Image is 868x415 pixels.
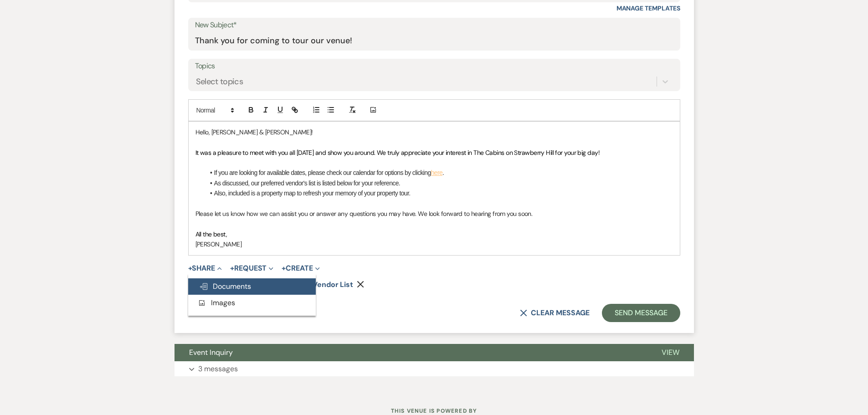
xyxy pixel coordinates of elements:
label: Topics [195,60,673,73]
span: + [188,265,192,272]
span: + [230,265,234,272]
a: here [431,169,442,176]
button: Images [188,295,316,311]
li: As discussed, our preferred vendor's list is listed below for your reference. [205,178,673,188]
p: Hello, [PERSON_NAME] & [PERSON_NAME]! [195,127,673,137]
a: Manage Templates [616,4,680,12]
li: Also, included is a property map to refresh your memory of your property tour. [205,188,673,198]
button: View [647,344,694,361]
span: It was a pleasure to meet with you all [DATE] and show you around. We truly appreciate your inter... [195,149,600,157]
span: All the best, [195,230,227,238]
p: 3 messages [198,363,238,375]
li: If you are looking for available dates, please check our calendar for options by clicking . [205,168,673,178]
button: Request [230,265,273,272]
p: Please let us know how we can assist you or answer any questions you may have. We look forward to... [195,209,673,219]
button: Clear message [520,309,589,317]
label: New Subject* [195,19,673,32]
span: Event Inquiry [189,348,233,357]
button: Create [282,265,319,272]
button: Documents [188,278,316,295]
span: Documents [199,282,251,291]
div: Select topics [196,75,243,87]
span: View [662,348,679,357]
span: Images [197,298,235,307]
button: 3 messages [175,361,694,377]
p: [PERSON_NAME] [195,239,673,249]
span: + [282,265,286,272]
button: Event Inquiry [175,344,647,361]
button: Send Message [602,304,680,322]
button: Share [188,265,222,272]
